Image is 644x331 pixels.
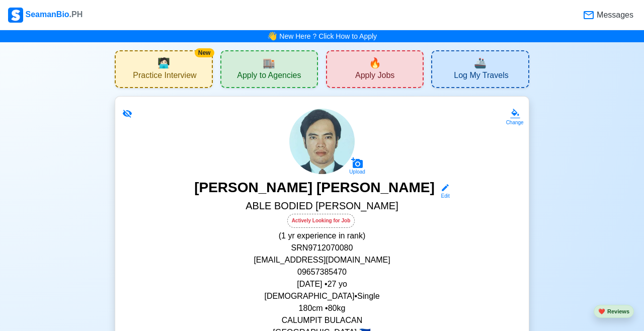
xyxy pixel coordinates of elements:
div: Upload [349,169,365,175]
div: Edit [437,192,450,200]
span: Practice Interview [133,70,196,83]
div: Change [506,119,524,126]
p: (1 yr experience in rank) [127,230,516,242]
span: Messages [595,9,633,21]
p: [DEMOGRAPHIC_DATA] • Single [127,290,516,302]
div: SeamanBio [8,8,83,23]
span: Apply to Agencies [237,70,301,83]
span: interview [157,55,170,70]
p: SRN 9712070080 [127,242,516,254]
p: 180 cm • 80 kg [127,302,516,314]
div: Actively Looking for Job [287,214,355,228]
p: 09657385470 [127,266,516,278]
span: bell [265,29,280,44]
span: Apply Jobs [355,70,394,83]
span: .PH [69,10,83,19]
button: heartReviews [594,305,634,318]
h3: [PERSON_NAME] [PERSON_NAME] [194,179,435,200]
h5: ABLE BODIED [PERSON_NAME] [127,200,516,214]
span: heart [598,308,605,314]
span: new [369,55,381,70]
span: agencies [263,55,275,70]
p: CALUMPIT BULACAN [127,314,516,326]
p: [DATE] • 27 yo [127,278,516,290]
div: New [195,48,214,57]
span: travel [474,55,487,70]
span: Log My Travels [454,70,508,83]
p: [EMAIL_ADDRESS][DOMAIN_NAME] [127,254,516,266]
a: New Here ? Click How to Apply [279,32,377,40]
img: Logo [8,8,23,23]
